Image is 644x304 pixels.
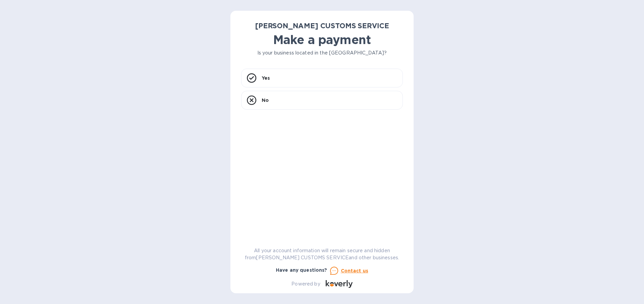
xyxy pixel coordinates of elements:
p: Powered by [291,280,320,288]
h1: Make a payment [241,33,403,47]
b: Have any questions? [276,267,327,273]
p: All your account information will remain secure and hidden from [PERSON_NAME] CUSTOMS SERVICE and... [241,247,403,261]
u: Contact us [341,268,368,273]
p: Yes [262,75,270,81]
p: Is your business located in the [GEOGRAPHIC_DATA]? [241,49,403,56]
p: No [262,97,269,104]
b: [PERSON_NAME] CUSTOMS SERVICE [255,22,389,30]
